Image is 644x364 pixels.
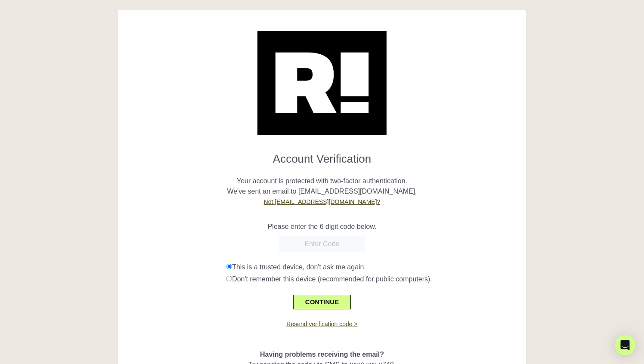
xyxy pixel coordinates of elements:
[124,166,519,207] p: Your account is protected with two-factor authentication. We've sent an email to [EMAIL_ADDRESS][...
[286,321,357,327] a: Resend verification code >
[260,351,384,358] span: Having problems receiving the email?
[124,145,519,166] h1: Account Verification
[124,222,519,232] p: Please enter the 6 digit code below.
[615,335,635,355] div: Open Intercom Messenger
[257,31,387,135] img: Retention.com
[226,274,519,284] div: Don't remember this device (recommended for public computers).
[226,262,519,272] div: This is a trusted device, don't ask me again.
[264,198,381,205] a: Not [EMAIL_ADDRESS][DOMAIN_NAME]?
[293,295,351,309] button: CONTINUE
[279,236,365,252] input: Enter Code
